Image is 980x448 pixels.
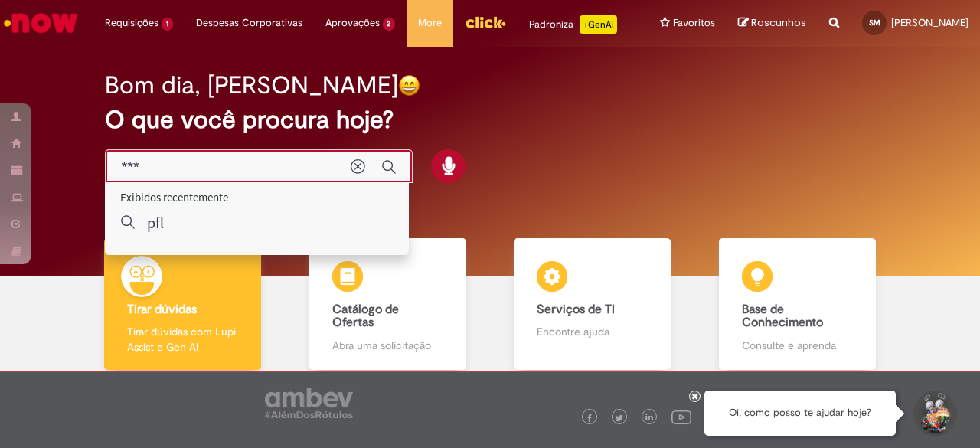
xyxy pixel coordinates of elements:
[742,302,823,331] b: Base de Conhecimento
[265,388,353,418] img: logo_footer_ambev_rotulo_gray.png
[162,18,173,31] span: 1
[742,338,853,353] p: Consulte e aprenda
[80,238,286,371] a: Tirar dúvidas Tirar dúvidas com Lupi Assist e Gen Ai
[332,338,443,353] p: Abra uma solicitação
[105,106,874,133] h2: O que você procura hoje?
[869,18,880,28] span: SM
[332,302,399,331] b: Catálogo de Ofertas
[529,15,617,34] div: Padroniza
[398,74,420,96] img: happy-face.png
[580,15,617,34] p: +GenAi
[673,15,715,31] span: Favoritos
[325,15,380,31] span: Aprovações
[127,302,197,317] b: Tirar dúvidas
[695,238,900,371] a: Base de Conhecimento Consulte e aprenda
[418,15,442,31] span: More
[738,16,806,31] a: Rascunhos
[616,414,623,422] img: logo_footer_twitter.png
[196,15,302,31] span: Despesas Corporativas
[586,414,593,422] img: logo_footer_facebook.png
[537,324,648,339] p: Encontre ajuda
[105,15,158,31] span: Requisições
[645,414,653,423] img: logo_footer_linkedin.png
[751,15,806,30] span: Rascunhos
[891,16,969,29] span: [PERSON_NAME]
[490,238,695,371] a: Serviços de TI Encontre ajuda
[286,238,491,371] a: Catálogo de Ofertas Abra uma solicitação
[671,407,691,427] img: logo_footer_youtube.png
[465,11,506,34] img: click_logo_yellow_360x200.png
[704,391,896,436] div: Oi, como posso te ajudar hoje?
[911,391,957,437] button: Iniciar Conversa de Suporte
[105,72,398,99] h2: Bom dia, [PERSON_NAME]
[2,8,80,38] img: ServiceNow
[537,302,615,317] b: Serviços de TI
[127,324,238,355] p: Tirar dúvidas com Lupi Assist e Gen Ai
[383,18,396,31] span: 2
